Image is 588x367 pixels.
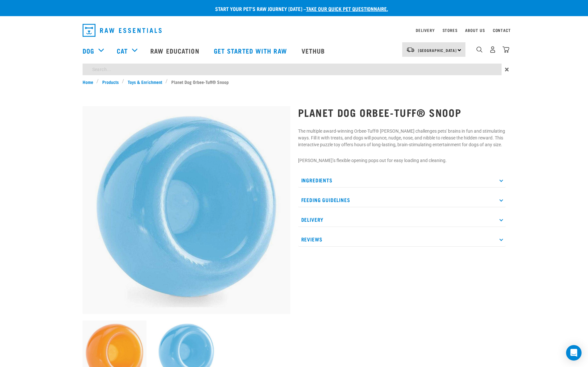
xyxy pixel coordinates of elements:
p: The multiple award-winning Orbee-Tuff® [PERSON_NAME] challenges pets' brains in fun and stimulati... [298,128,506,148]
img: home-icon@2x.png [503,46,509,53]
a: Dog [83,46,94,56]
p: Feeding Guidelines [298,193,506,207]
img: van-moving.png [406,47,415,53]
img: home-icon-1@2x.png [476,46,483,53]
input: Search... [83,64,502,75]
a: Home [83,78,97,85]
a: Contact [493,29,511,31]
div: Open Intercom Messenger [566,345,582,361]
p: Reviews [298,232,506,247]
a: take our quick pet questionnaire. [306,7,388,10]
nav: dropdown navigation [77,21,511,39]
p: Ingredients [298,173,506,188]
a: Cat [117,46,128,56]
img: user.png [489,46,496,53]
span: [GEOGRAPHIC_DATA] [418,49,457,51]
h1: Planet Dog Orbee-Tuff® Snoop [298,107,506,118]
img: Raw Essentials Logo [83,24,162,37]
a: Get started with Raw [207,38,295,64]
a: Products [99,78,122,85]
p: [PERSON_NAME]’s flexible opening pops out for easy loading and cleaning. [298,157,506,164]
a: Toys & Enrichment [124,78,165,85]
p: Delivery [298,212,506,227]
a: Stores [443,29,458,31]
span: × [505,64,509,75]
a: About Us [465,29,485,31]
a: Vethub [295,38,333,64]
a: Raw Education [144,38,207,64]
img: S559615117977314066 p22 i1 w1000 1024x1024 2x [83,106,290,314]
a: Delivery [416,29,434,31]
nav: breadcrumbs [83,78,506,85]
